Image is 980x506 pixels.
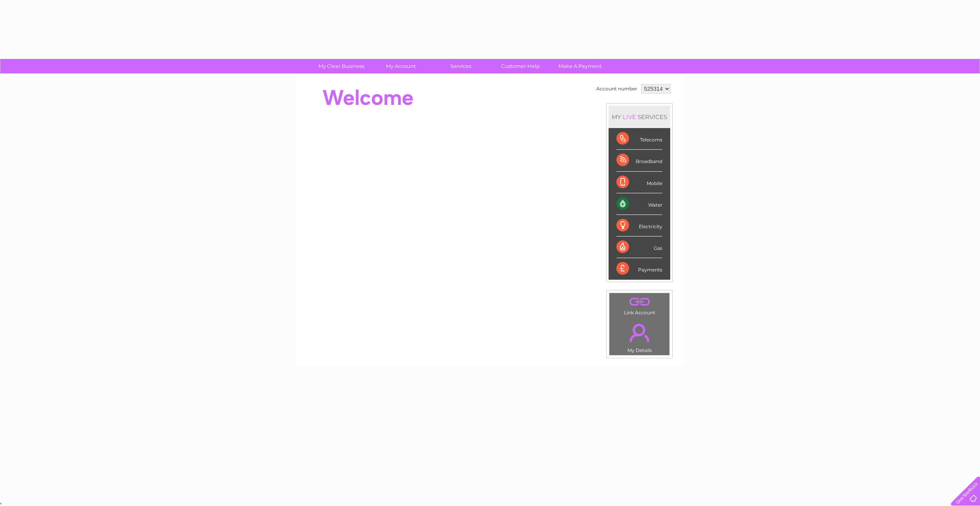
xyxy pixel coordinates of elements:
td: Account number [594,82,639,95]
td: Link Account [609,293,670,317]
div: Broadband [616,150,662,171]
a: Customer Help [488,59,553,73]
div: MY SERVICES [609,106,670,128]
a: Make A Payment [548,59,612,73]
a: My Account [369,59,433,73]
div: Payments [616,258,662,279]
div: Water [616,193,662,215]
a: . [611,319,667,346]
div: LIVE [621,113,638,121]
div: Gas [616,236,662,258]
td: My Details [609,317,670,356]
a: My Clear Business [309,59,374,73]
div: Electricity [616,215,662,236]
a: . [611,295,667,309]
div: Telecoms [616,128,662,150]
a: Services [428,59,493,73]
div: Mobile [616,172,662,193]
